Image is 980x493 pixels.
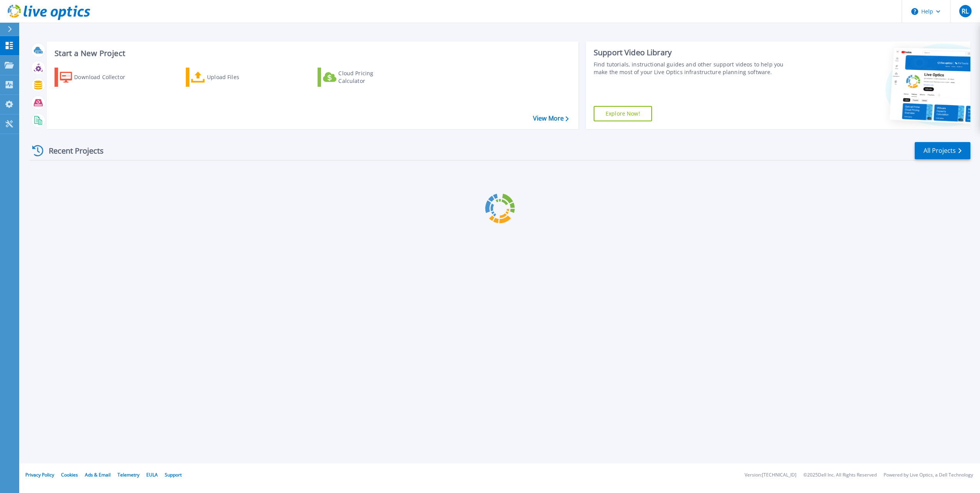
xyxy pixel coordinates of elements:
div: Upload Files [207,69,268,85]
li: Powered by Live Optics, a Dell Technology [884,473,973,478]
li: © 2025 Dell Inc. All Rights Reserved [803,473,877,478]
h3: Start a New Project [55,49,568,58]
a: Download Collector [55,68,140,87]
div: Download Collector [74,69,136,85]
div: Cloud Pricing Calculator [338,69,400,85]
div: Find tutorials, instructional guides and other support videos to help you make the most of your L... [594,61,792,76]
div: Support Video Library [594,48,792,58]
a: Telemetry [118,471,139,478]
li: Version: [TECHNICAL_ID] [745,473,796,478]
a: Ads & Email [85,471,111,478]
a: Cookies [61,471,78,478]
a: Cloud Pricing Calculator [318,68,403,87]
a: Privacy Policy [25,471,54,478]
a: View More [533,115,569,122]
div: Recent Projects [30,141,114,160]
span: RL [962,8,968,14]
a: Explore Now! [594,106,652,121]
a: Support [165,471,182,478]
a: EULA [146,471,158,478]
a: Upload Files [186,68,271,87]
a: All Projects [915,142,970,159]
